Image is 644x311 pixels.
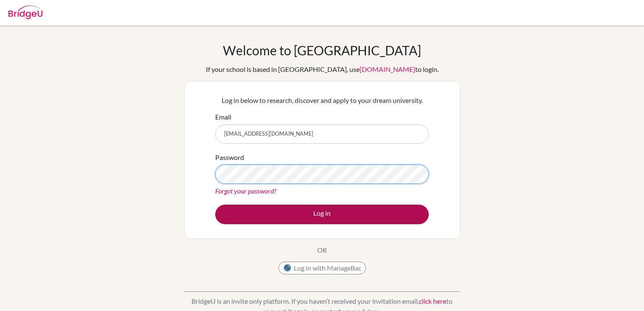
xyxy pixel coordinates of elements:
h1: Welcome to [GEOGRAPHIC_DATA] [223,43,421,58]
a: click here [419,297,446,305]
div: If your school is based in [GEOGRAPHIC_DATA], use to login. [206,64,439,74]
label: Email [215,112,231,122]
button: Log in with ManageBac [278,262,366,274]
label: Password [215,152,244,163]
a: [DOMAIN_NAME] [360,65,415,73]
img: Bridge-U [8,6,42,19]
button: Log in [215,205,429,224]
p: OR [317,245,327,255]
p: Log in below to research, discover and apply to your dream university. [215,95,429,106]
a: Forgot your password? [215,187,276,195]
